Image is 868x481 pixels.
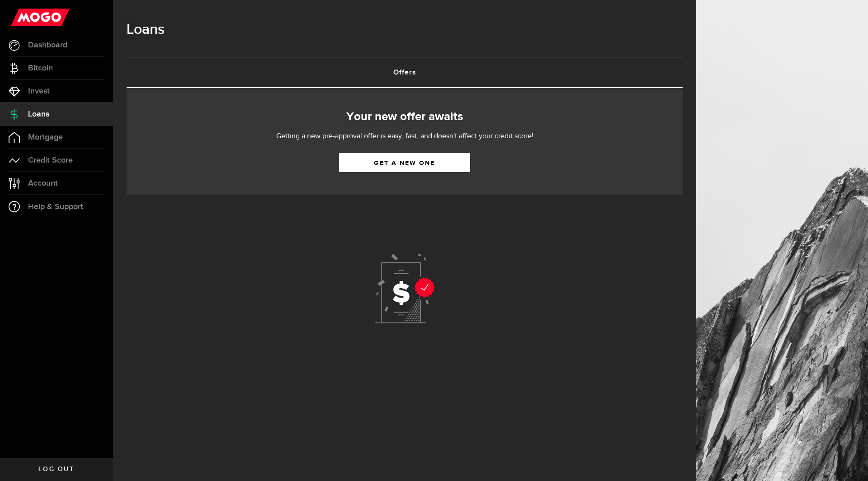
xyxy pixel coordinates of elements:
[140,107,669,126] h2: Your new offer awaits
[28,179,58,187] span: Account
[249,131,561,142] p: Getting a new pre-approval offer is easy, fast, and doesn't affect your credit score!
[127,18,683,42] h1: Loans
[28,87,50,95] span: Invest
[127,57,683,88] ul: Tabs Navigation
[28,64,53,72] span: Bitcoin
[28,203,83,211] span: Help & Support
[38,466,74,472] span: Log out
[127,58,683,87] a: Offers
[28,41,67,49] span: Dashboard
[28,110,49,118] span: Loans
[830,443,868,481] iframe: LiveChat chat widget
[339,153,470,172] a: Get a new one
[28,133,63,141] span: Mortgage
[28,156,73,164] span: Credit Score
